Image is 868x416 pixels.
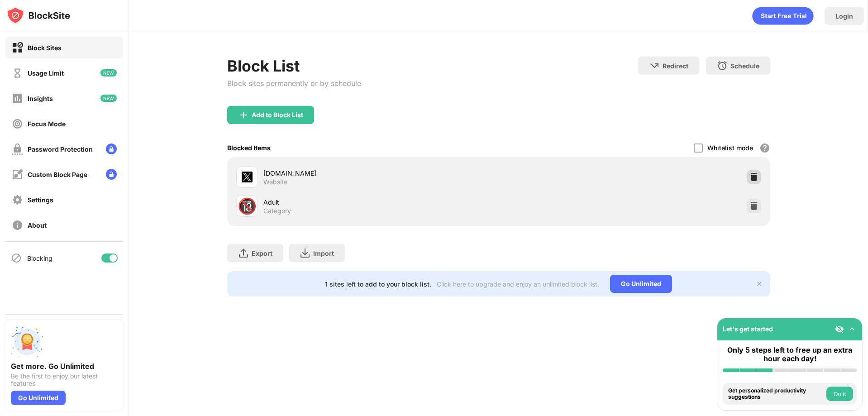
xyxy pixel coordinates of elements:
div: Redirect [663,62,688,70]
div: Settings [28,196,53,204]
img: block-on.svg [12,42,23,53]
div: Blocked Items [227,144,271,152]
div: Let's get started [723,325,773,333]
div: Only 5 steps left to free up an extra hour each day! [723,346,857,363]
div: 🔞 [238,197,257,215]
div: Block Sites [28,44,62,52]
div: Category [263,207,291,215]
div: About [28,221,47,229]
img: settings-off.svg [12,194,23,206]
div: Adult [263,197,499,207]
img: blocking-icon.svg [11,253,22,263]
div: 1 sites left to add to your block list. [325,280,431,288]
div: Be the first to enjoy our latest features [11,373,118,387]
img: logo-blocksite.svg [6,6,70,24]
img: focus-off.svg [12,118,23,129]
div: Import [313,249,334,257]
div: Get more. Go Unlimited [11,362,118,371]
div: Usage Limit [28,69,64,77]
div: Go Unlimited [610,275,672,293]
div: Block sites permanently or by schedule [227,79,361,88]
div: Export [252,249,272,257]
div: animation [752,7,814,25]
img: lock-menu.svg [106,169,117,180]
img: favicons [242,172,253,182]
div: Click here to upgrade and enjoy an unlimited block list. [437,280,599,288]
div: Insights [28,95,53,102]
div: Add to Block List [252,111,303,119]
img: about-off.svg [12,220,23,231]
div: Get personalized productivity suggestions [728,387,824,401]
img: push-unlimited.svg [11,325,43,358]
div: Block List [227,57,361,75]
div: Password Protection [28,145,93,153]
img: time-usage-off.svg [12,67,23,79]
div: Blocking [27,254,52,262]
img: new-icon.svg [100,69,117,77]
img: new-icon.svg [100,95,117,102]
div: [DOMAIN_NAME] [263,168,499,178]
div: Go Unlimited [11,391,66,405]
div: Focus Mode [28,120,66,128]
div: Whitelist mode [707,144,753,152]
div: Website [263,178,287,186]
img: password-protection-off.svg [12,143,23,155]
img: omni-setup-toggle.svg [848,325,857,334]
div: Custom Block Page [28,171,87,178]
iframe: Okno Zaloguj się przez Google [682,9,859,102]
button: Do it [826,387,853,401]
img: eye-not-visible.svg [835,325,844,334]
img: insights-off.svg [12,93,23,104]
img: customize-block-page-off.svg [12,169,23,180]
img: lock-menu.svg [106,143,117,154]
img: x-button.svg [756,280,763,287]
